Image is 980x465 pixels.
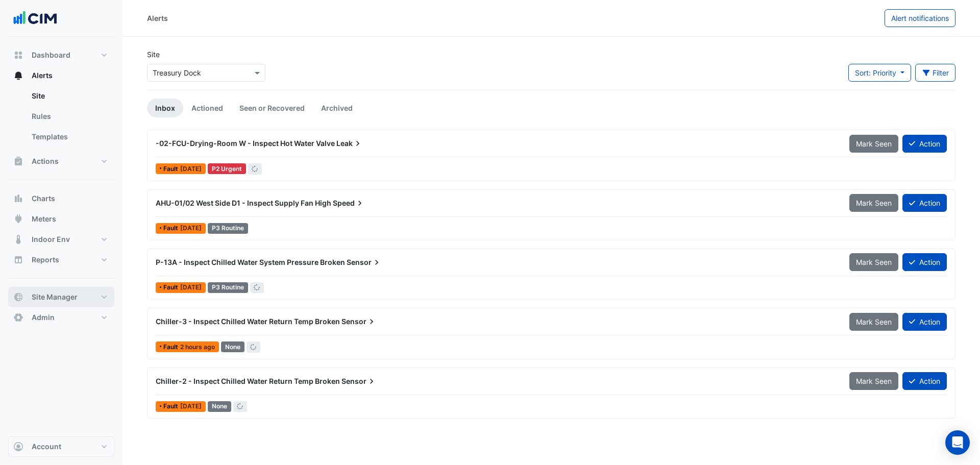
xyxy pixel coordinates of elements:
[856,199,892,207] span: Mark Seen
[8,250,114,270] button: Reports
[902,135,947,153] button: Action
[163,284,180,290] span: Fault
[8,307,114,328] button: Admin
[945,430,970,455] div: Open Intercom Messenger
[180,224,202,232] span: Tue 12-Aug-2025 06:15 IST
[163,166,180,172] span: Fault
[32,193,55,204] span: Charts
[313,99,361,117] a: Archived
[336,138,363,149] span: Leak
[156,377,340,385] span: Chiller-2 - Inspect Chilled Water Return Temp Broken
[208,163,246,174] div: P2 Urgent
[849,313,898,331] button: Mark Seen
[856,377,892,385] span: Mark Seen
[915,64,956,82] button: Filter
[23,86,114,106] a: Site
[8,287,114,307] button: Site Manager
[347,257,382,267] span: Sensor
[32,292,78,302] span: Site Manager
[8,45,114,65] button: Dashboard
[8,209,114,229] button: Meters
[147,49,160,60] label: Site
[32,156,59,166] span: Actions
[849,253,898,271] button: Mark Seen
[848,64,911,82] button: Sort: Priority
[8,86,114,151] div: Alerts
[856,258,892,266] span: Mark Seen
[8,65,114,86] button: Alerts
[23,127,114,147] a: Templates
[163,403,180,409] span: Fault
[902,372,947,390] button: Action
[902,253,947,271] button: Action
[221,341,244,352] div: None
[8,229,114,250] button: Indoor Env
[13,255,23,265] app-icon: Reports
[231,99,313,117] a: Seen or Recovered
[902,313,947,331] button: Action
[849,194,898,212] button: Mark Seen
[8,436,114,457] button: Account
[163,344,180,350] span: Fault
[341,376,377,386] span: Sensor
[8,151,114,172] button: Actions
[885,9,955,27] button: Alert notifications
[156,139,335,148] span: -02-FCU-Drying-Room W - Inspect Hot Water Valve
[32,442,61,452] span: Account
[849,135,898,153] button: Mark Seen
[341,316,377,327] span: Sensor
[902,194,947,212] button: Action
[855,68,896,77] span: Sort: Priority
[891,14,949,22] span: Alert notifications
[13,312,23,323] app-icon: Admin
[13,70,23,81] app-icon: Alerts
[180,343,215,351] span: Mon 18-Aug-2025 09:30 IST
[208,282,248,293] div: P3 Routine
[32,255,59,265] span: Reports
[856,139,892,148] span: Mark Seen
[180,402,202,410] span: Fri 15-Aug-2025 17:00 IST
[183,99,231,117] a: Actioned
[32,70,53,81] span: Alerts
[12,8,58,29] img: Company Logo
[13,193,23,204] app-icon: Charts
[849,372,898,390] button: Mark Seen
[13,156,23,166] app-icon: Actions
[32,50,70,60] span: Dashboard
[32,312,55,323] span: Admin
[13,214,23,224] app-icon: Meters
[208,401,231,412] div: None
[13,50,23,60] app-icon: Dashboard
[156,258,345,266] span: P-13A - Inspect Chilled Water System Pressure Broken
[13,292,23,302] app-icon: Site Manager
[32,234,70,244] span: Indoor Env
[180,283,202,291] span: Fri 04-Jul-2025 12:30 IST
[147,13,168,23] div: Alerts
[156,317,340,326] span: Chiller-3 - Inspect Chilled Water Return Temp Broken
[156,199,331,207] span: AHU-01/02 West Side D1 - Inspect Supply Fan High
[208,223,248,234] div: P3 Routine
[8,188,114,209] button: Charts
[856,317,892,326] span: Mark Seen
[163,225,180,231] span: Fault
[23,106,114,127] a: Rules
[180,165,202,173] span: Fri 15-Aug-2025 08:45 IST
[333,198,365,208] span: Speed
[147,99,183,117] a: Inbox
[13,234,23,244] app-icon: Indoor Env
[32,214,56,224] span: Meters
